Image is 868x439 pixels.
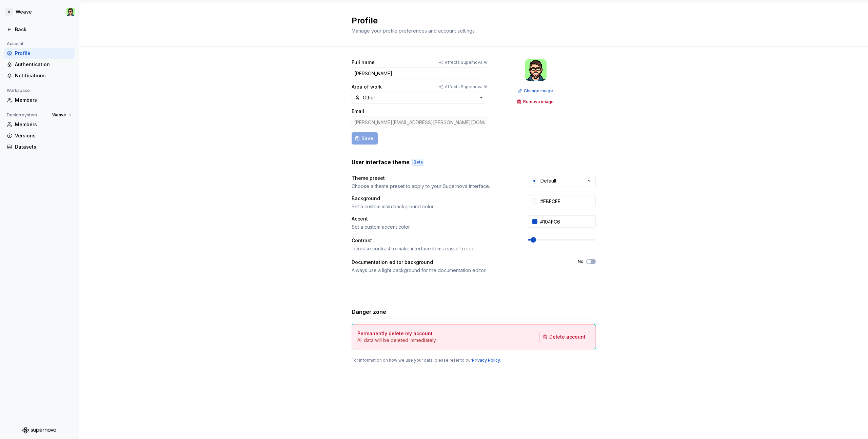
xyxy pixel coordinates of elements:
div: Design system [4,111,40,119]
div: Theme preset [352,175,385,182]
div: Profile [15,50,72,57]
div: Always use a light background for the documentation editor. [352,267,566,274]
a: Members [4,95,75,106]
div: Members [15,121,72,128]
div: Documentation editor background [352,259,433,266]
button: Delete account [539,331,590,343]
img: Bryan Young [66,8,75,16]
svg: Supernova Logo [22,427,56,434]
h3: Danger zone [352,308,386,316]
input: #104FC6 [537,215,596,228]
button: Default [528,175,596,187]
div: Notifications [15,72,72,79]
label: Full name [352,59,375,66]
a: Authentication [4,59,75,70]
img: Bryan Young [525,59,547,81]
label: Email [352,108,364,115]
span: Manage your profile preferences and account settings. [352,28,476,34]
div: Workspace [4,87,33,95]
a: Members [4,119,75,130]
span: Change image [524,88,553,94]
p: Affects Supernova AI [445,60,487,65]
h3: User interface theme [352,158,410,166]
button: Remove image [515,97,557,107]
p: All data will be deleted immediately. [357,337,437,344]
div: Authentication [15,61,72,68]
h2: Profile [352,15,588,26]
a: Datasets [4,141,75,152]
div: Default [540,177,556,184]
div: Contrast [352,237,372,244]
input: #FFFFFF [537,195,596,207]
p: Affects Supernova AI [445,84,487,90]
a: Versions [4,130,75,141]
div: Weave [16,8,32,15]
a: Profile [4,48,75,59]
label: No [578,259,584,264]
span: Weave [52,112,66,118]
span: Remove image [523,99,554,104]
div: Datasets [15,144,72,150]
div: Members [15,97,72,103]
label: Area of work [352,83,382,90]
a: Notifications [4,70,75,81]
div: Increase contrast to make interface items easier to see. [352,245,516,252]
div: A [5,8,13,16]
div: Account [4,40,26,48]
button: AWeaveBryan Young [1,4,77,19]
span: Delete account [549,333,586,340]
div: For information on how we use your data, please refer to our . [352,358,596,363]
div: Versions [15,132,72,139]
h4: Permanently delete my account [357,330,433,337]
div: Background [352,195,380,202]
a: Privacy Policy [472,358,500,363]
button: Change image [515,86,556,96]
a: Back [4,24,75,35]
div: Other [363,94,375,101]
div: Beta [412,159,424,166]
div: Accent [352,215,368,222]
div: Set a custom accent color. [352,224,516,230]
div: Choose a theme preset to apply to your Supernova interface. [352,183,516,190]
div: Back [15,26,72,33]
div: Set a custom main background color. [352,203,516,210]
